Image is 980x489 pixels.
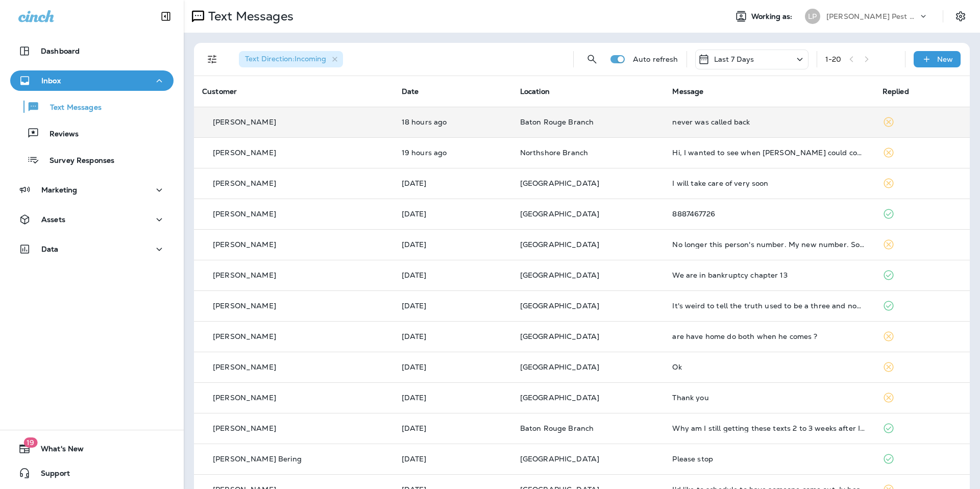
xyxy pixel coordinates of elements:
[10,180,174,200] button: Marketing
[672,424,866,432] div: Why am I still getting these texts 2 to 3 weeks after I paid
[582,49,602,69] button: Search Messages
[213,210,276,218] p: [PERSON_NAME]
[245,54,326,63] span: Text Direction : Incoming
[520,301,599,310] span: [GEOGRAPHIC_DATA]
[520,362,599,372] span: [GEOGRAPHIC_DATA]
[402,118,504,126] p: Sep 3, 2025 02:21 PM
[520,87,550,96] span: Location
[402,210,504,218] p: Sep 2, 2025 02:38 PM
[520,393,599,402] span: [GEOGRAPHIC_DATA]
[202,49,223,69] button: Filters
[39,156,114,166] p: Survey Responses
[152,6,180,27] button: Collapse Sidebar
[672,302,866,310] div: It's weird to tell the truth used to be a three and now you're 250
[805,9,820,24] div: LP
[213,394,276,402] p: [PERSON_NAME]
[672,179,866,187] div: I will take care of very soon
[213,363,276,371] p: [PERSON_NAME]
[883,87,909,96] span: Replied
[672,149,866,157] div: Hi, I wanted to see when Ronald could come out, we're in Pearl River
[213,179,276,187] p: [PERSON_NAME]
[213,149,276,157] p: [PERSON_NAME]
[10,41,174,61] button: Dashboard
[520,424,594,433] span: Baton Rouge Branch
[520,271,599,280] span: [GEOGRAPHIC_DATA]
[937,55,953,63] p: New
[520,117,594,127] span: Baton Rouge Branch
[714,55,754,63] p: Last 7 Days
[41,215,65,224] p: Assets
[672,87,703,96] span: Message
[672,240,866,249] div: No longer this person's number. My new number. So sorry
[672,210,866,218] div: 8887467726
[213,118,276,126] p: [PERSON_NAME]
[41,186,77,194] p: Marketing
[402,271,504,279] p: Sep 2, 2025 01:50 PM
[40,103,102,113] p: Text Messages
[10,70,174,91] button: Inbox
[402,424,504,432] p: Sep 1, 2025 12:04 PM
[239,51,343,67] div: Text Direction:Incoming
[672,332,866,340] div: are have home do both when he comes ?
[213,332,276,340] p: [PERSON_NAME]
[213,302,276,310] p: [PERSON_NAME]
[10,209,174,230] button: Assets
[520,332,599,341] span: [GEOGRAPHIC_DATA]
[402,149,504,157] p: Sep 3, 2025 01:37 PM
[825,55,842,63] div: 1 - 20
[672,271,866,279] div: We are in bankruptcy chapter 13
[10,438,174,459] button: 19What's New
[10,239,174,259] button: Data
[23,437,37,448] span: 19
[672,118,866,126] div: never was called back
[213,455,302,463] p: [PERSON_NAME] Bering
[520,148,588,157] span: Northshore Branch
[202,87,237,96] span: Customer
[31,469,70,481] span: Support
[520,454,599,463] span: [GEOGRAPHIC_DATA]
[402,332,504,340] p: Sep 2, 2025 10:10 AM
[41,47,80,55] p: Dashboard
[10,149,174,170] button: Survey Responses
[826,12,918,20] p: [PERSON_NAME] Pest Control
[520,179,599,188] span: [GEOGRAPHIC_DATA]
[213,240,276,249] p: [PERSON_NAME]
[402,394,504,402] p: Sep 2, 2025 08:54 AM
[213,424,276,432] p: [PERSON_NAME]
[520,240,599,249] span: [GEOGRAPHIC_DATA]
[672,363,866,371] div: Ok
[633,55,678,63] p: Auto refresh
[10,123,174,144] button: Reviews
[402,240,504,249] p: Sep 2, 2025 01:52 PM
[402,455,504,463] p: Sep 1, 2025 12:04 PM
[402,302,504,310] p: Sep 2, 2025 01:40 PM
[204,9,293,24] p: Text Messages
[41,245,59,253] p: Data
[520,209,599,218] span: [GEOGRAPHIC_DATA]
[41,77,61,85] p: Inbox
[672,394,866,402] div: Thank you
[10,96,174,117] button: Text Messages
[31,445,84,457] span: What's New
[951,7,970,26] button: Settings
[402,179,504,187] p: Sep 2, 2025 04:53 PM
[751,12,795,21] span: Working as:
[402,363,504,371] p: Sep 2, 2025 10:07 AM
[213,271,276,279] p: [PERSON_NAME]
[10,463,174,483] button: Support
[672,455,866,463] div: Please stop
[402,87,419,96] span: Date
[39,130,79,139] p: Reviews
